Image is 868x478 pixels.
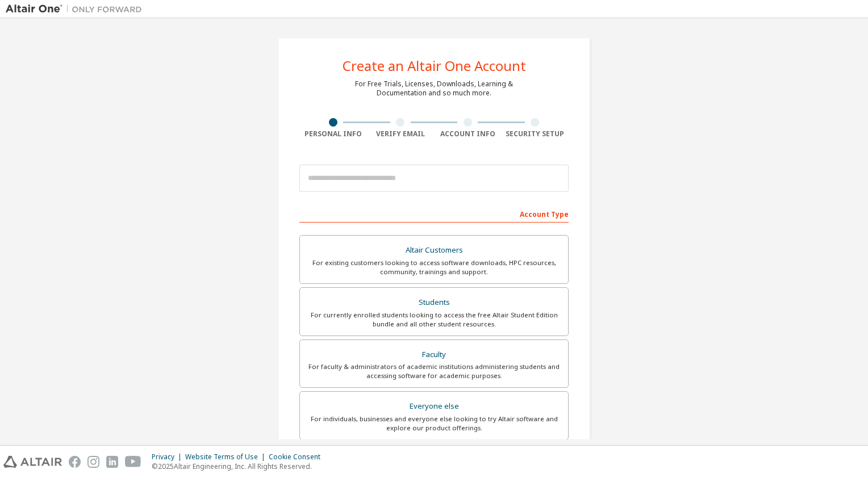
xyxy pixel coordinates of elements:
div: Account Info [434,129,502,139]
div: For currently enrolled students looking to access the free Altair Student Edition bundle and all ... [307,311,561,329]
div: Verify Email [367,129,435,139]
div: Privacy [152,452,185,462]
img: instagram.svg [87,456,99,468]
div: Students [307,295,561,311]
div: Cookie Consent [269,452,327,462]
img: facebook.svg [69,456,81,468]
p: © 2025 Altair Engineering, Inc. All Rights Reserved. [152,462,327,471]
img: Altair One [6,3,148,15]
div: For existing customers looking to access software downloads, HPC resources, community, trainings ... [307,258,561,276]
div: Everyone else [307,399,561,414]
div: Personal Info [299,129,367,139]
div: Faculty [307,347,561,363]
img: altair_logo.svg [3,456,62,468]
div: For Free Trials, Licenses, Downloads, Learning & Documentation and so much more. [355,79,513,98]
div: Account Type [299,204,569,223]
div: Website Terms of Use [185,452,269,462]
img: linkedin.svg [106,456,118,468]
div: Altair Customers [307,242,561,258]
div: For individuals, businesses and everyone else looking to try Altair software and explore our prod... [307,414,561,433]
div: For faculty & administrators of academic institutions administering students and accessing softwa... [307,362,561,380]
div: Security Setup [502,129,569,139]
div: Create an Altair One Account [343,59,526,73]
img: youtube.svg [125,456,141,468]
